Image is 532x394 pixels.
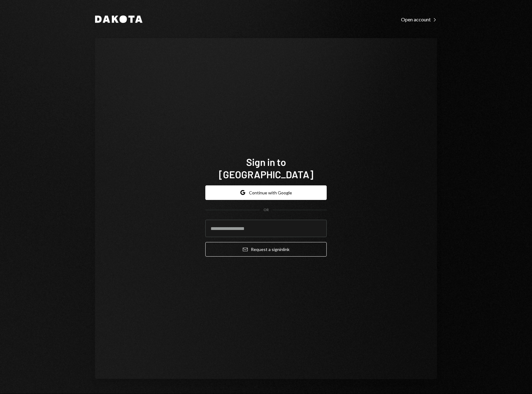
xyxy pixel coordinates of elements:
a: Open account [401,16,437,23]
button: Request a signinlink [205,242,327,257]
h1: Sign in to [GEOGRAPHIC_DATA] [205,156,327,180]
div: OR [264,207,269,213]
div: Open account [401,16,437,23]
button: Continue with Google [205,185,327,200]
